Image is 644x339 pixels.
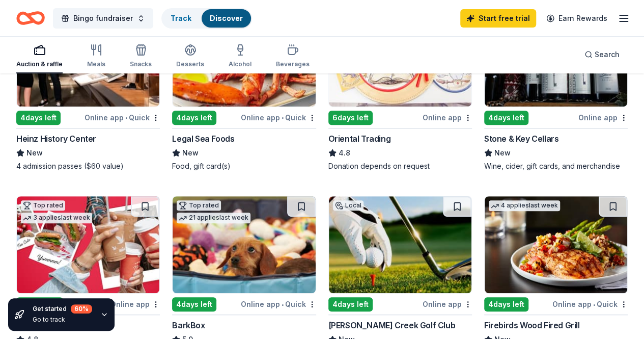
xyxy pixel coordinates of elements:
div: Meals [87,60,105,68]
img: Image for BarkBox [173,196,315,293]
div: Online app Quick [241,111,316,124]
button: Snacks [130,40,152,73]
div: Food, gift card(s) [172,161,316,171]
a: Earn Rewards [540,9,613,28]
div: Desserts [176,60,204,68]
div: Online app Quick [552,298,628,310]
div: 4 days left [484,297,528,311]
div: 60 % [71,304,92,314]
div: 4 days left [172,297,216,311]
a: Image for Heinz History Center1 applylast weekLocal4days leftOnline app•QuickHeinz History Center... [16,9,160,171]
div: 4 days left [16,111,61,125]
div: 4 days left [328,297,373,311]
div: Online app Quick [85,111,160,124]
button: Meals [87,40,105,73]
div: Top rated [177,200,221,211]
div: 3 applies last week [21,213,92,223]
div: BarkBox [172,319,205,331]
div: Online app [423,298,472,310]
div: Online app [578,111,628,124]
button: Desserts [176,40,204,73]
button: Beverages [276,40,310,73]
div: Auction & raffle [16,60,63,68]
div: Alcohol [229,60,251,68]
button: Bingo fundraiser [53,8,153,29]
img: Image for Wawa Foundation [17,196,159,293]
div: 4 days left [172,111,216,125]
img: Image for Firebirds Wood Fired Grill [485,196,627,293]
div: Firebirds Wood Fired Grill [484,319,580,331]
div: Online app Quick [241,298,316,310]
div: 21 applies last week [177,213,250,223]
div: Legal Sea Foods [172,133,234,145]
div: 4 applies last week [489,200,560,211]
button: Alcohol [229,40,251,73]
div: Beverages [276,60,310,68]
div: [PERSON_NAME] Creek Golf Club [328,319,455,331]
div: Top rated [21,200,65,211]
div: 6 days left [328,111,373,125]
span: • [282,300,284,308]
div: Get started [33,304,92,314]
div: 4 days left [484,111,528,125]
a: Discover [210,14,243,22]
span: Bingo fundraiser [73,12,133,24]
a: Image for Legal Sea Foods2 applieslast week4days leftOnline app•QuickLegal Sea FoodsNewFood, gift... [172,9,316,171]
div: Wine, cider, gift cards, and merchandise [484,161,628,171]
div: Oriental Trading [328,133,391,145]
span: • [282,114,284,122]
div: Local [333,200,363,211]
span: New [26,147,43,159]
span: Search [595,48,620,61]
div: Donation depends on request [328,161,472,171]
a: Image for Oriental TradingTop rated19 applieslast week6days leftOnline appOriental Trading4.8Dona... [328,9,472,171]
div: Snacks [130,60,152,68]
img: Image for Landis Creek Golf Club [329,196,471,293]
span: • [125,114,127,122]
div: Heinz History Center [16,133,96,145]
span: • [593,300,595,308]
div: Go to track [33,316,92,324]
div: 4 admission passes ($60 value) [16,161,160,171]
span: New [494,147,511,159]
span: New [182,147,199,159]
div: Online app [423,111,472,124]
button: Search [576,44,628,65]
button: TrackDiscover [161,8,252,29]
a: Home [16,6,45,30]
div: Stone & Key Cellars [484,133,558,145]
a: Start free trial [460,9,536,28]
span: 4.8 [339,147,350,159]
a: Image for Stone & Key CellarsLocal4days leftOnline appStone & Key CellarsNewWine, cider, gift car... [484,9,628,171]
button: Auction & raffle [16,40,63,73]
a: Track [171,14,191,22]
